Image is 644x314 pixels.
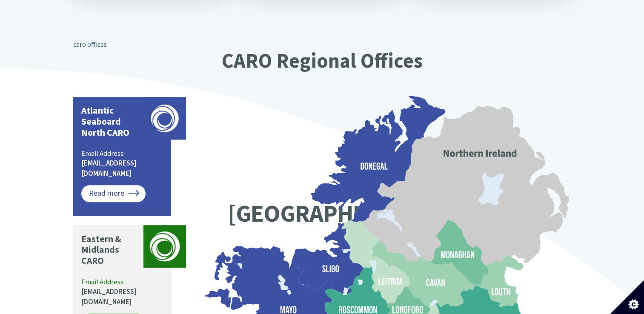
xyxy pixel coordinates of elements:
text: [GEOGRAPHIC_DATA] [227,198,445,228]
a: Read more [81,185,146,202]
p: Email Address: [81,277,164,307]
button: Set cookie preferences [610,280,644,314]
a: [EMAIL_ADDRESS][DOMAIN_NAME] [81,287,137,306]
p: Email Address: [81,148,164,179]
a: caro offices [73,40,107,49]
a: [EMAIL_ADDRESS][DOMAIN_NAME] [81,158,137,178]
p: Eastern & Midlands CARO [81,234,139,267]
h2: CARO Regional Offices [73,49,571,72]
p: Atlantic Seaboard North CARO [81,105,139,138]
